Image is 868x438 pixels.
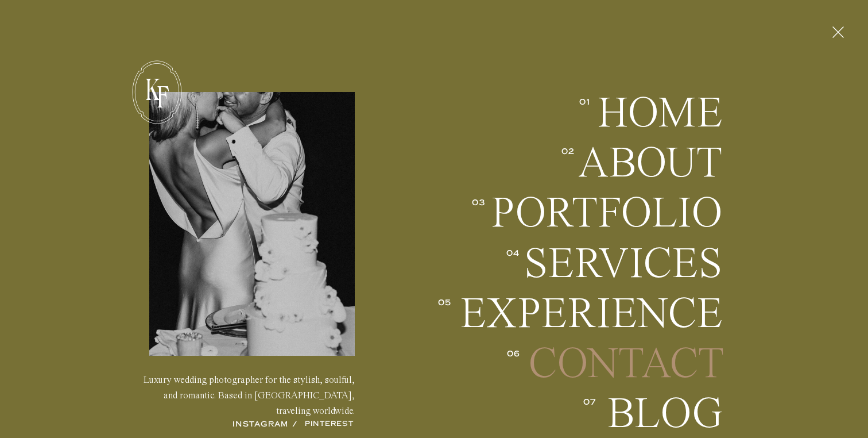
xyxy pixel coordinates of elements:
[456,293,723,335] a: EXPERIENCE
[170,110,698,173] h1: ROMANTICS
[592,393,723,435] a: Blog
[521,243,723,285] a: Services
[228,40,314,115] i: for
[553,142,723,185] a: About
[149,82,177,107] p: F
[232,418,300,431] a: Instagram /
[574,96,596,112] a: 01
[305,418,355,431] nav: Pinterest
[291,189,578,223] p: Luxury International wedding photographer for the stylish, soulful, and romantic.
[490,192,723,235] a: Portfolio
[502,247,524,263] a: 04
[145,74,159,100] p: K
[528,343,723,385] a: Contact
[503,348,525,363] a: 06
[384,248,485,260] a: Explore the Work
[139,372,355,402] p: Luxury wedding photographer for the stylish, soulful, and romantic. Based in [GEOGRAPHIC_DATA], t...
[588,92,723,135] a: Home
[468,197,490,212] a: 03
[579,396,601,412] a: 07
[434,297,456,312] a: 05
[170,44,698,99] h1: MODERN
